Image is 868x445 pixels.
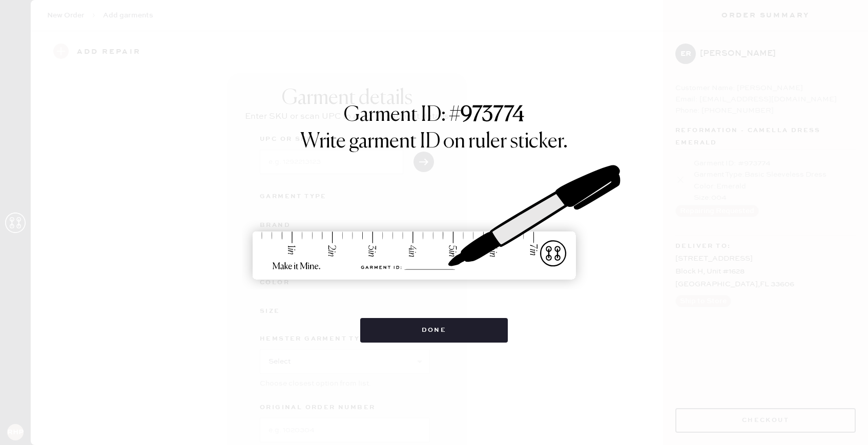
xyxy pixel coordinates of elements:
[242,139,626,308] img: ruler-sticker-sharpie.svg
[819,399,863,443] iframe: Front Chat
[360,318,508,343] button: Done
[344,103,524,130] h1: Garment ID: #
[461,105,524,125] strong: 973774
[300,130,568,154] h1: Write garment ID on ruler sticker.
